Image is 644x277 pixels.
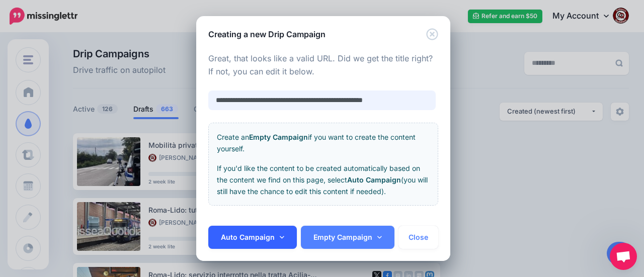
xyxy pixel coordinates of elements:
b: Empty Campaign [249,133,308,141]
button: Close [398,226,438,249]
p: If you'd like the content to be created automatically based on the content we find on this page, ... [217,162,430,197]
b: Auto Campaign [347,175,401,184]
a: Auto Campaign [208,226,297,249]
button: Close [426,28,438,41]
p: Great, that looks like a valid URL. Did we get the title right? If not, you can edit it below. [208,52,438,78]
p: Create an if you want to create the content yourself. [217,131,430,154]
a: Empty Campaign [301,226,394,249]
h5: Creating a new Drip Campaign [208,28,326,40]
